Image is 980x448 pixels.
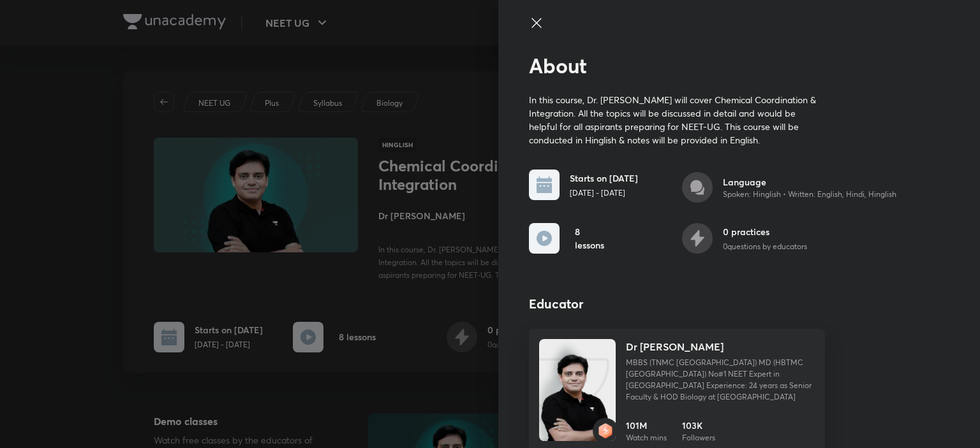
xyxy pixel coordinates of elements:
p: Spoken: Hinglish • Written: English, Hindi, Hinglish [723,189,896,200]
p: Followers [682,432,715,444]
p: Watch mins [626,432,667,444]
h6: Starts on [DATE] [570,171,638,185]
p: In this course, Dr. [PERSON_NAME] will cover Chemical Coordination & Integration. All the topics ... [529,93,825,147]
h6: 8 lessons [575,225,605,252]
h4: Dr [PERSON_NAME] [626,339,724,354]
h6: 101M [626,419,667,432]
p: MBBS (TNMC Mumbai) MD (HBTMC Mumbai) No#1 NEET Expert in India Experience: 24 years as Senior Fac... [626,357,815,403]
p: [DATE] - [DATE] [570,187,638,199]
h6: 0 practices [723,225,807,238]
h6: 103K [682,419,715,432]
h6: Language [723,175,896,189]
h4: Educator [529,294,907,314]
p: 0 questions by educators [723,241,807,252]
img: badge [598,423,613,438]
h2: About [529,54,907,78]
